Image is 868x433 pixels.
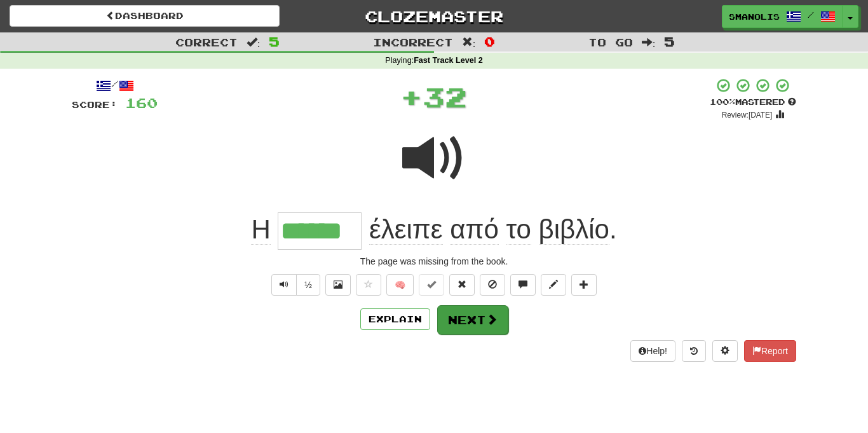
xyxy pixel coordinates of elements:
[571,274,597,296] button: Add to collection (alt+a)
[588,36,633,48] span: To go
[251,214,270,245] span: Η
[450,214,499,245] span: από
[10,5,280,27] a: Dashboard
[175,36,238,48] span: Correct
[360,308,430,330] button: Explain
[419,274,444,296] button: Set this sentence to 100% Mastered (alt+m)
[125,95,158,111] span: 160
[722,111,773,120] small: Review: [DATE]
[642,37,656,48] span: :
[710,97,796,108] div: Mastered
[72,255,796,268] div: The page was missing from the book.
[510,274,536,296] button: Discuss sentence (alt+u)
[362,214,616,245] span: .
[541,274,566,296] button: Edit sentence (alt+d)
[72,78,158,93] div: /
[539,214,609,245] span: βιβλίο
[630,340,675,362] button: Help!
[373,36,453,48] span: Incorrect
[664,34,675,49] span: 5
[269,34,280,49] span: 5
[480,274,505,296] button: Ignore sentence (alt+i)
[247,37,261,48] span: :
[484,34,495,49] span: 0
[269,274,320,296] div: Text-to-speech controls
[682,340,706,362] button: Round history (alt+y)
[356,274,381,296] button: Favorite sentence (alt+f)
[423,81,467,113] span: 32
[271,274,297,296] button: Play sentence audio (ctl+space)
[808,10,814,19] span: /
[449,274,475,296] button: Reset to 0% Mastered (alt+r)
[722,5,843,28] a: smanolis /
[414,56,483,65] strong: Fast Track Level 2
[462,37,476,48] span: :
[296,274,320,296] button: ½
[386,274,414,296] button: 🧠
[72,99,118,110] span: Score:
[325,274,351,296] button: Show image (alt+x)
[729,11,780,22] span: smanolis
[506,214,531,245] span: το
[744,340,796,362] button: Report
[400,78,423,116] span: +
[437,305,508,334] button: Next
[299,5,569,27] a: Clozemaster
[369,214,442,245] span: έλειπε
[710,97,735,107] span: 100 %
